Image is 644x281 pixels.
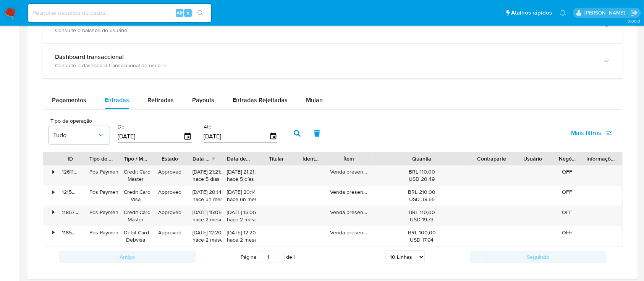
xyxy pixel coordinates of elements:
a: Sair [630,9,638,17]
span: s [187,9,189,16]
span: Alt [176,9,183,16]
p: adriano.brito@mercadolivre.com [584,9,628,16]
input: Pesquise usuários ou casos... [28,8,211,18]
span: Atalhos rápidos [511,9,552,17]
span: 3.160.0 [628,18,640,24]
a: Notificações [560,10,566,16]
button: search-icon [193,8,208,18]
